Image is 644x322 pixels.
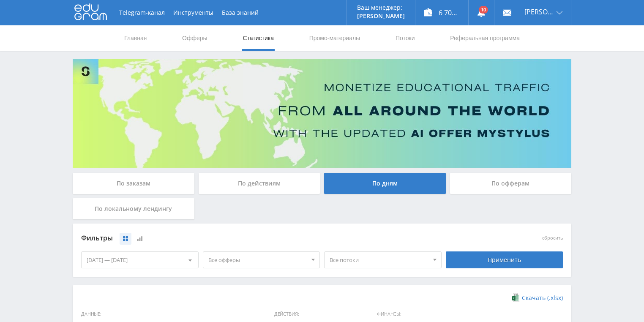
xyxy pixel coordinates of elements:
[82,252,198,268] div: [DATE] — [DATE]
[522,295,563,301] span: Скачать (.xlsx)
[542,235,563,241] button: сбросить
[208,252,307,268] span: Все офферы
[450,173,572,194] div: По офферам
[324,173,446,194] div: По дням
[449,25,521,51] a: Реферальная программа
[512,293,519,302] img: xlsx
[81,232,442,245] div: Фильтры
[395,25,416,51] a: Потоки
[123,25,147,51] a: Главная
[524,8,554,15] span: [PERSON_NAME]
[330,252,428,268] span: Все потоки
[181,25,208,51] a: Офферы
[77,307,264,322] span: Данные:
[199,173,320,194] div: По действиям
[73,173,194,194] div: По заказам
[242,25,275,51] a: Статистика
[357,13,405,19] p: [PERSON_NAME]
[73,198,194,219] div: По локальному лендингу
[308,25,361,51] a: Промо-материалы
[512,294,563,302] a: Скачать (.xlsx)
[446,251,563,268] div: Применить
[357,4,405,11] p: Ваш менеджер:
[371,307,565,322] span: Финансы:
[268,307,366,322] span: Действия:
[73,59,571,168] img: Banner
